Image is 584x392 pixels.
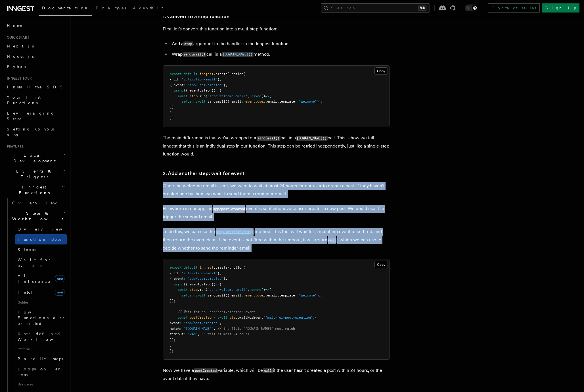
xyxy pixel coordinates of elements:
[200,72,213,76] span: inngest
[202,88,215,92] span: step })
[212,207,246,211] code: app/post.created
[190,288,198,292] span: step
[215,88,219,92] span: =>
[7,64,28,69] span: Python
[206,94,208,98] span: (
[279,99,295,103] span: template
[15,307,67,329] a: How Functions are executed
[18,273,51,284] span: AI Inference
[184,282,200,286] span: ({ event
[215,230,255,235] code: step.waitForEvent()
[327,238,337,243] code: null
[170,111,172,115] span: }
[219,88,221,92] span: {
[5,20,67,31] a: Home
[163,182,390,198] p: Once the welcome email is sent, we want to wait at most 24 hours for our user to create a post. I...
[315,316,317,320] span: {
[96,6,126,10] span: Examples
[261,94,265,98] span: ()
[5,35,29,40] span: Quick start
[180,321,182,325] span: :
[190,316,212,320] span: postCreated
[215,282,219,286] span: =>
[15,329,67,345] a: User-defined Workflows
[269,94,271,98] span: {
[15,354,67,364] a: Parallel steps
[15,224,67,234] a: Overview
[213,266,243,269] span: .createFunction
[184,88,200,92] span: ({ event
[18,310,65,326] span: How Functions are executed
[265,288,269,292] span: =>
[217,327,295,331] span: // the field "[DOMAIN_NAME]" must match
[55,289,64,296] span: new
[183,52,206,57] code: sendEmail()
[215,229,255,234] a: step.waitForEvent()
[170,50,390,59] li: Wrap call in a method.
[261,288,265,292] span: ()
[279,293,295,297] span: template
[180,327,182,331] span: :
[219,321,221,325] span: ,
[15,255,67,271] a: Wait for events
[217,271,219,275] span: }
[241,293,243,297] span: :
[217,316,227,320] span: await
[265,99,277,103] span: .email
[42,6,89,10] span: Documentation
[170,271,178,275] span: { id
[225,277,227,281] span: ,
[208,94,247,98] span: "send-welcome-email"
[245,99,255,103] span: event
[217,77,219,81] span: }
[182,77,217,81] span: "activation-email"
[182,271,217,275] span: "activation-email"
[200,266,213,269] span: inngest
[488,3,540,13] a: Contact sales
[190,94,198,98] span: step
[170,327,180,331] span: match
[265,94,269,98] span: =>
[18,247,35,252] span: Sleeps
[5,150,67,166] button: Local Development
[542,3,579,13] a: Sign Up
[313,316,315,320] span: ,
[178,310,255,314] span: // Wait for an "app/post.created" event
[163,228,390,252] p: To do this, we can use the method. This tool will wait for a matching event to be fired, and then...
[178,77,180,81] span: :
[174,88,184,92] span: async
[277,293,279,297] span: ,
[5,41,67,51] a: Next.js
[15,244,67,255] a: Sleeps
[198,332,200,336] span: ,
[247,288,249,292] span: ,
[184,83,186,87] span: :
[295,99,297,103] span: :
[182,99,194,103] span: return
[5,184,61,196] span: Inngest Functions
[257,136,281,141] code: sendEmail()
[163,13,229,20] a: 1. Convert to a step function
[184,321,219,325] span: "app/post.created"
[213,327,215,331] span: ,
[55,275,64,282] span: new
[251,94,261,98] span: async
[213,72,243,76] span: .createFunction
[237,316,263,320] span: .waitForEvent
[194,368,218,373] code: postCreated
[257,99,265,103] span: user
[418,5,426,11] kbd: ⌘K
[198,94,206,98] span: .run
[188,83,223,87] span: "app/user.created"
[263,316,265,320] span: (
[184,277,186,281] span: :
[188,332,198,336] span: "24h"
[178,288,188,292] span: await
[263,368,273,373] code: null
[196,293,206,297] span: await
[10,210,63,222] span: Steps & Workflows
[229,316,237,320] span: step
[200,282,202,286] span: ,
[255,99,257,103] span: .
[18,227,76,231] span: Overview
